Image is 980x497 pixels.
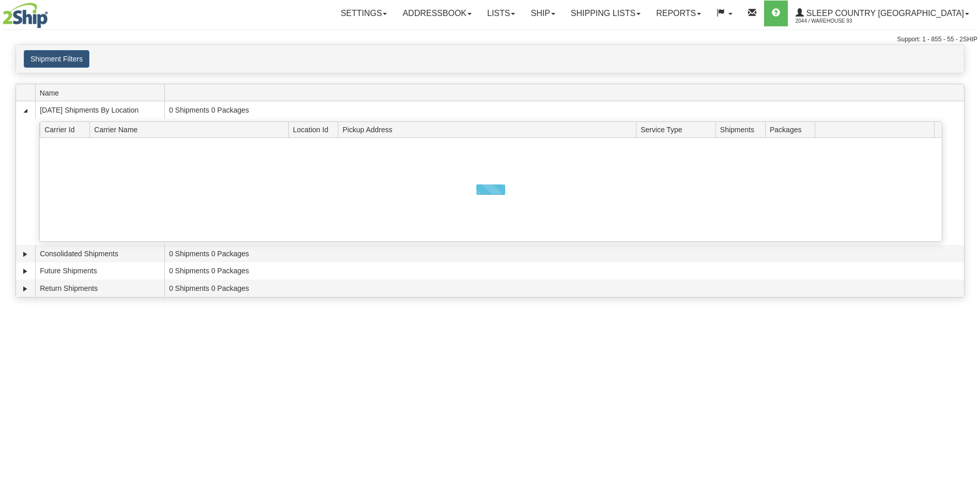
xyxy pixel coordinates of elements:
a: Collapse [20,105,30,116]
a: Lists [479,1,523,26]
span: 2044 / Warehouse 93 [796,16,873,26]
a: Sleep Country [GEOGRAPHIC_DATA] 2044 / Warehouse 93 [788,1,977,26]
a: Addressbook [395,1,479,26]
td: 0 Shipments 0 Packages [164,101,964,119]
span: Shipments [720,121,766,137]
span: Service Type [641,121,715,137]
a: Expand [20,266,30,276]
iframe: chat widget [956,196,979,301]
td: [DATE] Shipments By Location [35,101,164,119]
a: Reports [648,1,709,26]
img: logo2044.jpg [3,3,48,28]
td: Return Shipments [35,279,164,297]
span: Location Id [293,121,338,137]
span: Carrier Name [94,121,288,137]
a: Shipping lists [563,1,648,26]
a: Settings [333,1,395,26]
td: 0 Shipments 0 Packages [164,279,964,297]
div: Support: 1 - 855 - 55 - 2SHIP [3,35,977,44]
td: 0 Shipments 0 Packages [164,262,964,280]
td: Consolidated Shipments [35,245,164,262]
span: Pickup Address [343,121,636,137]
td: Future Shipments [35,262,164,280]
a: Expand [20,249,30,259]
span: Sleep Country [GEOGRAPHIC_DATA] [804,9,964,18]
a: Expand [20,284,30,294]
span: Packages [770,121,815,137]
span: Carrier Id [44,121,90,137]
span: Name [40,85,164,101]
a: Ship [523,1,563,26]
td: 0 Shipments 0 Packages [164,245,964,262]
button: Shipment Filters [24,50,89,68]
